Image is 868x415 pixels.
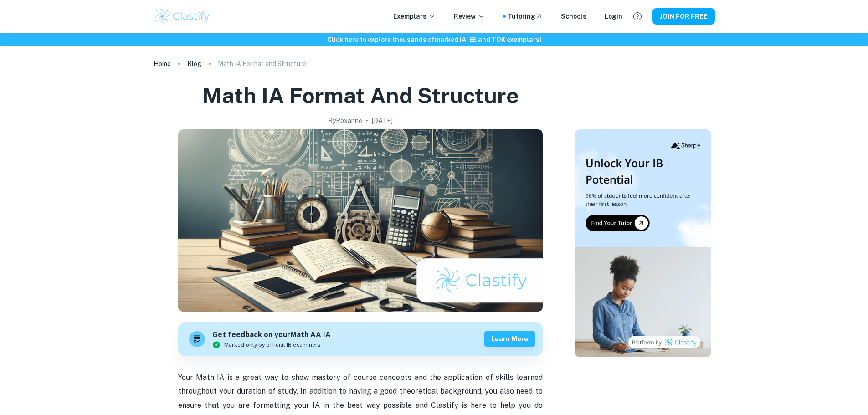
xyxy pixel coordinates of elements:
[605,11,622,21] a: Login
[212,329,331,341] h6: Get feedback on your Math AA IA
[2,35,866,45] h6: Click here to explore thousands of marked IA, EE and TOK exemplars !
[366,116,368,126] p: •
[372,116,393,126] h2: [DATE]
[328,116,362,126] h2: By Roxanne
[154,7,211,26] img: Clastify logo
[652,8,715,25] button: JOIN FOR FREE
[187,57,201,70] a: Blog
[484,331,535,347] button: Learn more
[630,9,645,24] button: Help and Feedback
[508,11,543,21] a: Tutoring
[454,11,485,21] p: Review
[575,129,711,357] img: Thumbnail
[224,341,321,349] span: Marked only by official IB examiners
[393,11,436,21] p: Exemplars
[154,57,171,70] a: Home
[178,129,543,312] img: Math IA Format and Structure cover image
[178,322,543,356] a: Get feedback on yourMath AA IAMarked only by official IB examinersLearn more
[218,59,306,69] p: Math IA Format and Structure
[561,11,586,21] a: Schools
[202,81,519,110] h1: Math IA Format and Structure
